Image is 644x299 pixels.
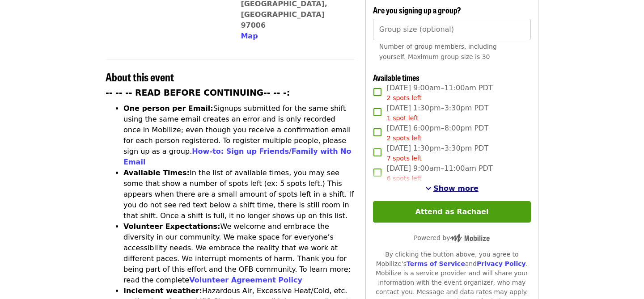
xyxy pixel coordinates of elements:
span: [DATE] 9:00am–11:00am PDT [387,83,493,103]
strong: Inclement weather: [123,286,202,295]
strong: -- -- -- READ BEFORE CONTINUING-- -- -: [106,88,290,97]
input: [object Object] [373,19,531,40]
a: Terms of Service [407,260,465,267]
img: Powered by Mobilize [450,234,490,242]
a: Privacy Policy [477,260,526,267]
span: Show more [433,184,479,193]
span: Powered by [414,234,490,241]
a: How-to: Sign up Friends/Family with No Email [123,147,352,166]
span: [DATE] 1:30pm–3:30pm PDT [387,103,488,123]
span: 7 spots left [387,155,422,162]
span: 2 spots left [387,94,422,101]
span: [DATE] 1:30pm–3:30pm PDT [387,143,488,163]
span: Number of group members, including yourself. Maximum group size is 30 [379,43,497,60]
span: Map [241,32,258,40]
li: We welcome and embrace the diversity in our community. We make space for everyone’s accessibility... [123,221,355,286]
span: 2 spots left [387,135,422,142]
span: Are you signing up a group? [373,4,461,16]
span: [DATE] 6:00pm–8:00pm PDT [387,123,488,143]
span: 6 spots left [387,175,422,182]
span: Available times [373,72,419,83]
span: About this event [106,69,174,84]
a: Volunteer Agreement Policy [189,276,302,284]
button: Map [241,31,258,42]
span: [DATE] 9:00am–11:00am PDT [387,163,493,183]
span: 1 spot left [387,114,419,122]
button: Attend as Rachael [373,201,531,223]
li: Signups submitted for the same shift using the same email creates an error and is only recorded o... [123,103,355,168]
strong: Available Times: [123,168,190,177]
strong: One person per Email: [123,104,213,113]
strong: Volunteer Expectations: [123,222,220,231]
li: In the list of available times, you may see some that show a number of spots left (ex: 5 spots le... [123,168,355,221]
button: See more timeslots [425,183,479,194]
